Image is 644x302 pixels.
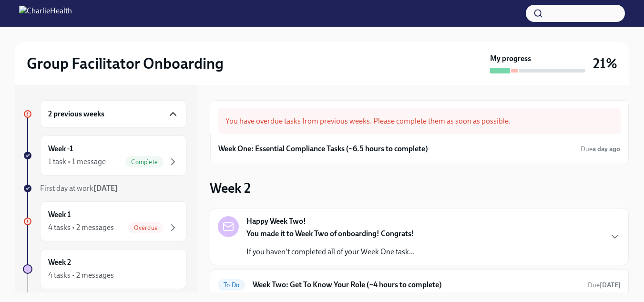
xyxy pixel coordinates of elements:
[246,229,414,238] strong: You made it to Week Two of onboarding! Congrats!
[48,209,71,220] h6: Week 1
[588,281,621,289] span: Due
[218,281,245,289] span: To Do
[218,108,621,134] div: You have overdue tasks from previous weeks. Please complete them as soon as possible.
[19,6,72,21] img: CharlieHealth
[581,145,620,154] span: September 9th, 2025 10:00
[593,55,617,72] h3: 21%
[253,280,580,290] h6: Week Two: Get To Know Your Role (~4 hours to complete)
[593,145,620,153] strong: a day ago
[218,277,621,292] a: To DoWeek Two: Get To Know Your Role (~4 hours to complete)Due[DATE]
[40,184,118,193] span: First day at work
[48,109,104,119] h6: 2 previous weeks
[246,247,415,257] p: If you haven't completed all of your Week One task...
[93,184,118,193] strong: [DATE]
[48,156,106,167] div: 1 task • 1 message
[48,257,71,268] h6: Week 2
[125,158,164,166] span: Complete
[23,249,187,289] a: Week 24 tasks • 2 messages
[40,100,187,128] div: 2 previous weeks
[23,183,187,194] a: First day at work[DATE]
[48,270,114,281] div: 4 tasks • 2 messages
[210,179,251,197] h3: Week 2
[246,216,306,227] strong: Happy Week Two!
[490,53,531,64] strong: My progress
[581,145,620,153] span: Due
[48,222,114,233] div: 4 tasks • 2 messages
[48,144,73,154] h6: Week -1
[600,281,621,289] strong: [DATE]
[128,224,164,231] span: Overdue
[27,54,224,73] h2: Group Facilitator Onboarding
[218,144,428,154] h6: Week One: Essential Compliance Tasks (~6.5 hours to complete)
[23,135,187,176] a: Week -11 task • 1 messageComplete
[588,281,621,290] span: September 16th, 2025 10:00
[218,142,620,156] a: Week One: Essential Compliance Tasks (~6.5 hours to complete)Duea day ago
[23,201,187,241] a: Week 14 tasks • 2 messagesOverdue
